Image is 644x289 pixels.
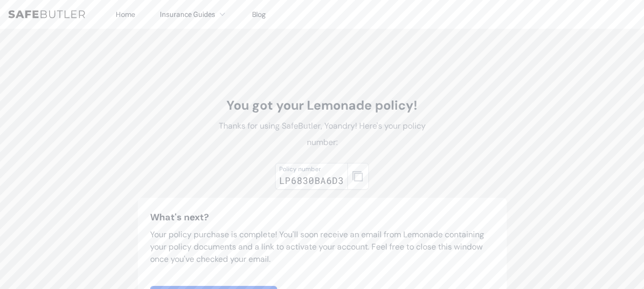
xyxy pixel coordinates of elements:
button: Insurance Guides [160,8,227,20]
a: Blog [252,10,266,19]
p: Your policy purchase is complete! You'll soon receive an email from Lemonade containing your poli... [150,229,494,265]
img: SafeButler Text Logo [8,10,85,18]
div: LP6830BA6D3 [279,173,344,188]
h1: You got your Lemonade policy! [207,97,437,114]
a: Home [116,10,135,19]
div: Policy number [279,165,344,173]
p: Thanks for using SafeButler, Yoandry! Here's your policy number: [207,118,437,151]
h3: What's next? [150,210,494,224]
